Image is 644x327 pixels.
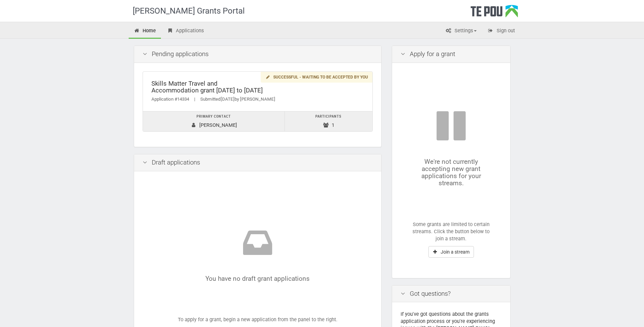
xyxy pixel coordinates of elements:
div: We're not currently accepting new grant applications for your streams. [412,109,490,187]
div: Primary contact [146,113,281,120]
div: Apply for a grant [392,46,510,63]
a: Home [129,24,161,39]
span: [DATE] [221,97,235,102]
div: Successful - waiting to be accepted by you [261,72,372,83]
div: Pending applications [134,46,381,63]
span: | [189,97,200,102]
div: Te Pou Logo [471,5,518,22]
div: Participants [288,113,369,120]
div: Got questions? [392,286,510,303]
a: Settings [440,24,482,39]
td: 1 [285,111,372,132]
a: Sign out [482,24,520,39]
button: Join a stream [428,246,474,258]
a: Applications [162,24,209,39]
div: Application #14334 Submitted by [PERSON_NAME] [151,96,364,103]
div: Skills Matter Travel and Accommodation grant [DATE] to [DATE] [151,80,364,94]
p: Some grants are limited to certain streams. Click the button below to join a stream. [412,221,490,243]
div: You have no draft grant applications [163,226,352,282]
div: Draft applications [134,154,381,171]
td: [PERSON_NAME] [143,111,285,132]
